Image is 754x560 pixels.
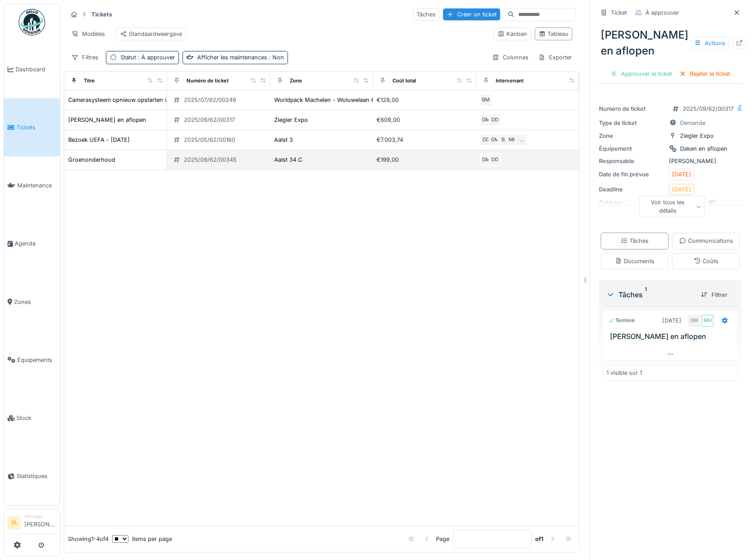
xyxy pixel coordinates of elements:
[17,356,56,364] span: Équipements
[88,10,116,19] strong: Tickets
[599,157,665,165] div: Responsable
[497,30,527,38] div: Kanban
[16,65,56,74] span: Dashboard
[599,105,665,113] div: Numéro de ticket
[688,315,700,327] div: GM
[4,273,60,331] a: Zones
[443,8,500,20] div: Créer un ticket
[645,289,647,300] sup: 1
[606,289,694,300] div: Tâches
[672,185,691,194] div: [DATE]
[412,8,439,21] div: Tâches
[184,156,237,164] div: 2025/09/62/00345
[683,105,734,113] div: 2025/09/62/00317
[694,257,719,265] div: Coûts
[515,134,528,146] div: …
[597,23,743,62] div: [PERSON_NAME] en aflopen
[535,535,544,543] strong: of 1
[16,414,56,422] span: Stock
[84,77,95,85] div: Titre
[68,136,130,144] div: Bezoek UEFA - [DATE]
[4,214,60,272] a: Agenda
[606,369,642,377] div: 1 visible sur 1
[24,513,56,532] li: [PERSON_NAME]
[506,134,519,146] div: MH
[377,136,472,144] div: €7.003,74
[112,535,172,543] div: items per page
[377,96,472,104] div: €128,00
[4,98,60,156] a: Tickets
[67,27,109,40] div: Modèles
[267,54,284,61] span: : Non
[480,114,492,126] div: GM
[68,535,109,543] div: Showing 1 - 4 of 4
[599,185,665,194] div: Deadline
[488,51,532,64] div: Colonnes
[676,68,734,80] div: Rejeter le ticket
[480,94,492,106] div: BM
[608,317,635,324] div: Terminé
[15,239,56,248] span: Agenda
[68,96,222,104] div: Camerasysteem opnieuw opstarten voor nieuwe huurder
[662,316,681,325] div: [DATE]
[701,315,714,327] div: MH
[480,154,492,166] div: GM
[436,535,449,543] div: Page
[4,156,60,214] a: Maintenance
[611,8,627,17] div: Ticket
[197,53,284,62] div: Afficher les maintenances
[68,116,146,124] div: [PERSON_NAME] en aflopen
[68,156,115,164] div: Groenonderhoud
[184,136,235,144] div: 2025/05/62/00160
[639,196,705,217] div: Voir tous les détails
[17,181,56,190] span: Maintenance
[184,116,235,124] div: 2025/09/62/00317
[672,170,691,179] div: [DATE]
[621,237,649,245] div: Tâches
[697,289,731,301] div: Filtrer
[274,116,308,124] div: Ziegler Expo
[534,51,576,64] div: Exporter
[645,8,679,17] div: À approuver
[393,77,416,85] div: Coût total
[4,389,60,447] a: Stock
[187,77,229,85] div: Numéro de ticket
[599,157,742,165] div: [PERSON_NAME]
[274,136,293,144] div: Aalst 3
[610,332,734,341] h3: [PERSON_NAME] en aflopen
[16,123,56,132] span: Tickets
[680,119,705,127] div: Demande
[290,77,302,85] div: Zone
[377,116,472,124] div: €609,00
[680,144,727,153] div: Daken en aflopen
[497,134,510,146] div: B.
[4,40,60,98] a: Dashboard
[607,68,676,80] div: Approuver le ticket
[8,513,56,534] a: SL Manager[PERSON_NAME]
[4,447,60,505] a: Statistiques
[136,54,175,61] span: : À approuver
[599,170,665,179] div: Date de fin prévue
[274,156,302,164] div: Aalst 34 C
[496,77,524,85] div: Intervenant
[19,9,45,35] img: Badge_color-CXgf-gQk.svg
[539,30,568,38] div: Tableau
[67,51,102,64] div: Filtres
[120,30,182,38] div: Standaardweergave
[274,96,375,104] div: Worldpack Machelen - Woluwelaan 6
[599,119,665,127] div: Type de ticket
[690,37,729,50] div: Actions
[8,516,21,529] li: SL
[489,154,501,166] div: DD
[184,96,236,104] div: 2025/07/62/00249
[615,257,654,265] div: Documents
[24,513,56,520] div: Manager
[4,331,60,389] a: Équipements
[377,156,472,164] div: €199,00
[489,134,501,146] div: GM
[489,114,501,126] div: DD
[14,298,56,306] span: Zones
[120,53,175,62] div: Statut
[599,132,665,140] div: Zone
[680,132,714,140] div: Ziegler Expo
